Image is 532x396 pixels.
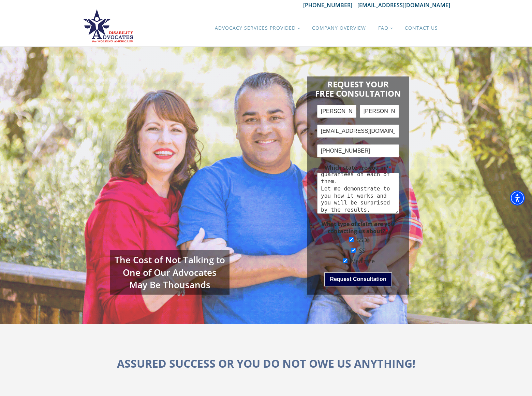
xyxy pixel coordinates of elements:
input: Email Address [317,125,399,138]
div: Accessibility Menu [510,190,525,206]
label: Medicare [351,257,375,265]
a: [PHONE_NUMBER] [303,1,357,9]
a: Contact Us [399,18,444,38]
button: Request Consultation [324,272,391,286]
h1: ASSURED SUCCESS OR YOU DO NOT OWE US ANYTHING! [117,355,415,372]
input: Last Name [360,105,399,118]
label: What type of claim are you contacting us about? [317,221,399,235]
div: The Cost of Not Talking to One of Our Advocates May Be Thousands [110,250,230,294]
input: First Name [317,105,356,118]
a: FAQ [372,18,399,38]
a: [EMAIL_ADDRESS][DOMAIN_NAME] [357,1,450,9]
label: SSDI [357,236,369,244]
a: Company Overview [306,18,372,38]
input: Phone [317,144,399,157]
label: Which state are you in? [317,164,399,171]
a: Advocacy Services Provided [209,18,306,38]
h1: Request Your Free Consultation [315,76,401,98]
label: SSI [359,247,367,254]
